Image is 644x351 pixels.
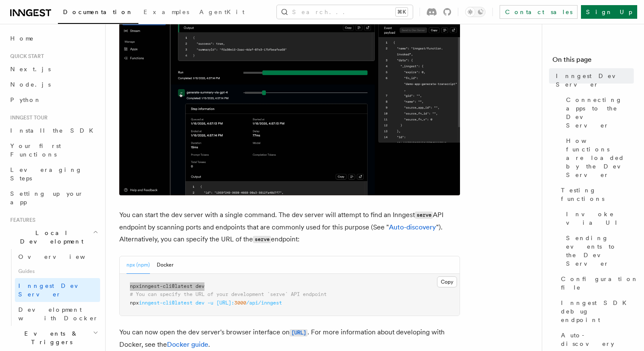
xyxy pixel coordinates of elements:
[10,166,82,182] span: Leveraging Steps
[7,249,100,326] div: Local Development
[18,306,98,322] span: Development with Docker
[119,209,460,246] p: You can start the dev server with a single command. The dev server will attempt to find an Innges...
[199,9,244,15] span: AgentKit
[167,340,208,348] a: Docker guide
[566,210,634,227] span: Invoke via UI
[415,212,433,219] code: serve
[195,300,204,306] span: dev
[234,300,246,306] span: 3000
[290,329,308,336] code: [URL]
[139,300,193,306] span: inngest-cli@latest
[18,282,91,298] span: Inngest Dev Server
[563,92,634,133] a: Connecting apps to the Dev Server
[7,162,100,186] a: Leveraging Steps
[396,8,408,16] kbd: ⌘K
[130,300,139,306] span: npx
[552,55,634,68] h4: On this page
[556,72,634,89] span: Inngest Dev Server
[7,53,44,60] span: Quick start
[157,256,173,274] button: Docker
[58,3,138,24] a: Documentation
[7,229,93,246] span: Local Development
[558,271,634,295] a: Configuration file
[144,9,189,15] span: Examples
[561,331,634,348] span: Auto-discovery
[119,326,460,351] p: You can now open the dev server's browser interface on . For more information about developing wi...
[10,96,41,103] span: Python
[15,249,100,264] a: Overview
[561,275,638,292] span: Configuration file
[207,300,213,306] span: -u
[561,186,634,203] span: Testing functions
[7,61,100,77] a: Next.js
[7,186,100,210] a: Setting up your app
[130,291,327,297] span: # You can specify the URL of your development `serve` API endpoint
[7,329,93,346] span: Events & Triggers
[552,68,634,92] a: Inngest Dev Server
[7,225,100,249] button: Local Development
[290,328,308,336] a: [URL]
[126,256,150,274] button: npx (npm)
[437,276,457,287] button: Copy
[558,183,634,206] a: Testing functions
[7,326,100,350] button: Events & Triggers
[277,5,413,19] button: Search...⌘K
[10,190,83,206] span: Setting up your app
[465,7,486,17] button: Toggle dark mode
[500,5,578,19] a: Contact sales
[581,5,637,19] a: Sign Up
[15,264,100,278] span: Guides
[7,31,100,46] a: Home
[561,299,634,324] span: Inngest SDK debug endpoint
[7,123,100,138] a: Install the SDK
[195,283,204,289] span: dev
[10,34,34,43] span: Home
[216,300,234,306] span: [URL]:
[566,136,634,179] span: How functions are loaded by the Dev Server
[18,253,106,260] span: Overview
[253,236,271,243] code: serve
[246,300,282,306] span: /api/inngest
[558,295,634,328] a: Inngest SDK debug endpoint
[563,230,634,271] a: Sending events to the Dev Server
[563,133,634,183] a: How functions are loaded by the Dev Server
[7,138,100,162] a: Your first Functions
[10,127,98,134] span: Install the SDK
[566,96,634,130] span: Connecting apps to the Dev Server
[10,81,51,88] span: Node.js
[63,9,133,15] span: Documentation
[7,114,48,121] span: Inngest tour
[15,278,100,302] a: Inngest Dev Server
[563,206,634,230] a: Invoke via UI
[138,3,194,23] a: Examples
[139,283,193,289] span: inngest-cli@latest
[7,77,100,92] a: Node.js
[10,66,51,73] span: Next.js
[566,234,634,268] span: Sending events to the Dev Server
[7,92,100,107] a: Python
[130,283,139,289] span: npx
[15,302,100,326] a: Development with Docker
[10,142,61,158] span: Your first Functions
[194,3,250,23] a: AgentKit
[389,223,436,231] a: Auto-discovery
[7,217,35,223] span: Features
